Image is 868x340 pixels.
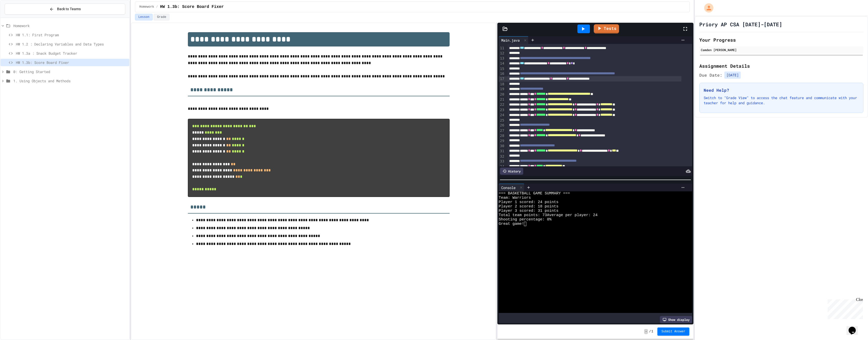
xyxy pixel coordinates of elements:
[652,330,653,334] span: 1
[154,14,169,20] button: Grade
[2,2,35,32] div: Chat with us now!Close
[499,154,505,159] div: 32
[499,61,505,66] div: 14
[499,87,505,92] div: 19
[724,72,741,79] span: [DATE]
[5,4,125,15] button: Back to Teams
[156,5,158,9] span: /
[499,113,505,118] div: 24
[644,329,648,334] span: -
[499,82,505,87] div: 18
[499,66,505,72] div: 15
[499,76,505,81] div: 17
[499,209,558,213] span: Player 3 scored: 31 points
[57,6,81,12] span: Back to Teams
[499,51,505,56] div: 12
[699,2,715,14] div: My Account
[499,200,558,204] span: Player 1 scored: 24 points
[13,78,127,84] span: 1. Using Objects and Methods
[699,36,863,43] h2: Your Progress
[16,51,127,56] span: HW 1.3a : Snack Budget Tracker
[499,56,505,61] div: 13
[499,217,552,222] span: Shooting percentage: 0%
[699,62,863,69] h2: Assignment Details
[660,316,692,323] div: Show display
[499,159,505,164] div: 33
[499,46,505,51] div: 11
[499,213,598,217] span: Total team points: 73Average per player: 24
[499,92,505,97] div: 20
[701,48,862,52] div: Camden [PERSON_NAME]
[847,320,863,335] iframe: chat widget
[704,87,859,93] h3: Need Help?
[499,196,531,200] span: Team: Warriors
[499,108,505,113] div: 23
[649,330,651,334] span: /
[139,5,154,9] span: Homework
[499,138,505,144] div: 29
[13,23,127,28] span: Homework
[826,297,863,319] iframe: chat widget
[499,149,505,154] div: 31
[500,168,523,175] div: History
[499,185,518,190] div: Console
[657,327,690,336] button: Submit Answer
[16,32,127,38] span: HW 1.1: First Program
[499,144,505,149] div: 30
[704,95,859,105] p: Switch to "Grade View" to access the chat feature and communicate with your teacher for help and ...
[699,21,782,28] h1: Priory AP CSA [DATE]-[DATE]
[135,14,153,20] button: Lesson
[499,191,570,196] span: === BASKETBALL GAME SUMMARY ===
[499,118,505,123] div: 25
[499,128,505,133] div: 27
[499,222,524,226] span: Great game!
[499,71,505,76] div: 16
[661,330,686,334] span: Submit Answer
[499,97,505,102] div: 21
[699,72,722,78] span: Due Date:
[499,204,558,209] span: Player 2 scored: 18 points
[160,4,224,10] span: HW 1.3b: Score Board Fixer
[499,123,505,128] div: 26
[16,41,127,47] span: HW 1.2 : Declaring Variables and Data Types
[13,69,127,74] span: 0: Getting Started
[499,184,524,191] div: Console
[499,133,505,138] div: 28
[594,24,619,33] a: Tests
[16,60,127,65] span: HW 1.3b: Score Board Fixer
[499,102,505,107] div: 22
[499,164,505,169] div: 34
[499,38,522,43] div: Main.java
[499,36,529,44] div: Main.java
